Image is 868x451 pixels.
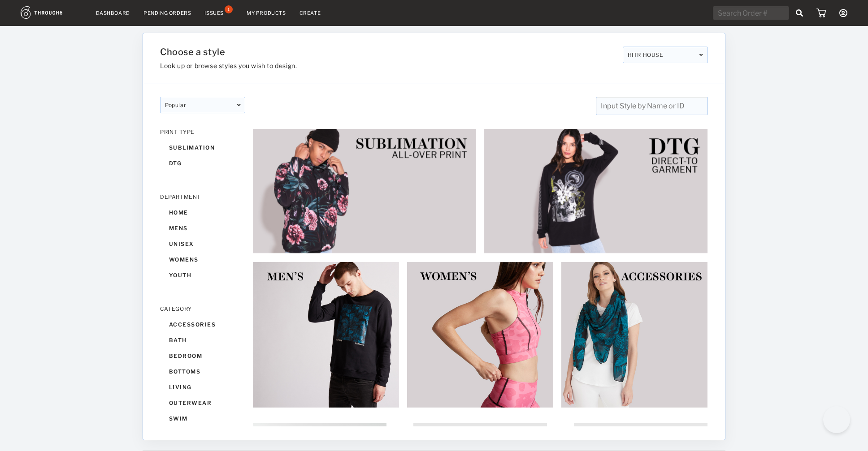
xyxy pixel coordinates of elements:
img: 1a4a84dd-fa74-4cbf-a7e7-fd3c0281d19c.jpg [561,262,708,408]
div: Issues [204,10,224,16]
img: icon_cart.dab5cea1.svg [816,9,826,17]
iframe: Toggle Customer Support [823,406,850,433]
img: logo.1c10ca64.svg [21,6,82,19]
img: 6ec95eaf-68e2-44b2-82ac-2cbc46e75c33.jpg [252,129,477,253]
div: accessories [160,317,245,332]
h1: Choose a style [160,47,616,57]
div: womens [160,252,245,267]
input: Input Style by Name or ID [596,97,708,115]
input: Search Order # [713,6,789,20]
div: CATEGORY [160,305,245,312]
div: home [160,205,245,220]
div: PRINT TYPE [160,129,245,135]
img: 2e253fe2-a06e-4c8d-8f72-5695abdd75b9.jpg [484,129,708,253]
div: HITR HOUSE [623,47,708,63]
img: b885dc43-4427-4fb9-87dd-0f776fe79185.jpg [407,262,554,408]
div: bath [160,332,245,348]
a: Create [299,10,321,16]
div: bedroom [160,348,245,364]
a: Dashboard [96,10,130,16]
div: DEPARTMENT [160,193,245,200]
div: sublimation [160,140,245,155]
div: swim [160,411,245,426]
div: dtg [160,155,245,171]
div: 1 [225,5,233,13]
a: My Products [247,10,286,16]
div: living [160,379,245,395]
div: outerwear [160,395,245,411]
img: 0ffe952d-58dc-476c-8a0e-7eab160e7a7d.jpg [252,262,399,408]
a: Issues1 [204,9,233,17]
h3: Look up or browse styles you wish to design. [160,62,616,69]
div: popular [160,97,245,113]
div: bottoms [160,364,245,379]
div: youth [160,267,245,283]
div: mens [160,220,245,236]
div: unisex [160,236,245,252]
a: Pending Orders [143,10,191,16]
